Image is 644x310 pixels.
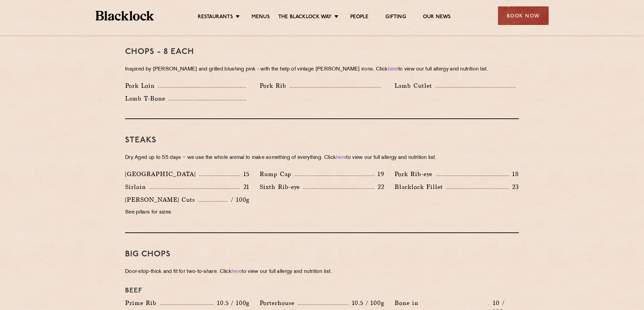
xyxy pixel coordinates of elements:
p: Porterhouse [260,298,298,308]
p: / 100g [228,195,249,204]
p: Sixth Rib-eye [260,182,303,192]
div: Book Now [498,6,549,25]
p: 10.5 / 100g [349,299,384,307]
p: Pork Rib-eye [395,169,436,179]
h3: Steaks [125,136,519,145]
h3: Chops - 8 each [125,48,519,56]
p: 15 [240,170,250,178]
a: Menus [252,14,270,21]
p: Lamb Cutlet [395,81,435,90]
p: 10.5 / 100g [214,299,249,307]
p: Pork Loin [125,81,158,90]
p: Pork Rib [260,81,290,90]
p: 18 [509,170,519,178]
p: 23 [509,182,519,191]
img: BL_Textured_Logo-footer-cropped.svg [96,11,154,21]
p: See pillars for sizes [125,208,249,217]
p: Blacklock Fillet [395,182,446,192]
p: Lamb T-Bone [125,94,169,103]
p: Sirloin [125,182,149,192]
p: 22 [374,182,384,191]
a: Restaurants [198,14,233,21]
p: Prime Rib [125,298,160,308]
a: Our News [423,14,451,21]
a: here [336,155,346,160]
p: 19 [374,170,384,178]
p: 21 [240,182,250,191]
p: Rump Cap [260,169,295,179]
p: [GEOGRAPHIC_DATA] [125,169,199,179]
p: Dry Aged up to 55 days − we use the whole animal to make something of everything. Click to view o... [125,153,519,163]
a: here [232,269,242,274]
a: The Blacklock Way [278,14,332,21]
a: People [350,14,368,21]
a: here [388,67,398,72]
h4: Beef [125,287,519,295]
h3: Big Chops [125,250,519,259]
p: [PERSON_NAME] Cuts [125,195,198,204]
p: Door-stop-thick and fit for two-to-share. Click to view our full allergy and nutrition list. [125,267,519,277]
a: Gifting [385,14,406,21]
p: Inspired by [PERSON_NAME] and grilled blushing pink - with the help of vintage [PERSON_NAME] iron... [125,65,519,74]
